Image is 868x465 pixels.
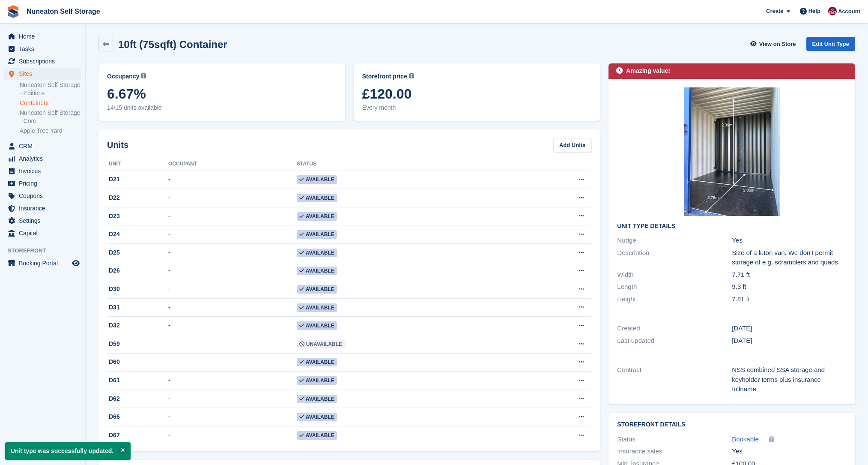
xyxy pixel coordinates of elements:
[107,376,168,385] div: D61
[4,68,81,80] a: menu
[297,249,337,257] span: Available
[617,365,732,394] div: Contract
[19,55,70,67] span: Subscriptions
[107,285,168,294] div: D30
[684,87,780,216] img: IMG_1303.jpeg
[107,138,128,151] h2: Units
[107,193,168,202] div: D22
[617,336,732,346] div: Last updated
[19,140,70,152] span: CRM
[297,285,337,294] span: Available
[732,324,847,333] div: [DATE]
[617,324,732,333] div: Created
[297,267,337,275] span: Available
[107,412,168,421] div: D66
[553,138,591,152] a: Add Units
[297,358,337,366] span: Available
[297,431,337,440] span: Available
[19,30,70,42] span: Home
[107,175,168,184] div: D21
[297,376,337,385] span: Available
[732,282,847,292] div: 9.3 ft
[617,282,732,292] div: Length
[107,303,168,312] div: D31
[4,177,81,189] a: menu
[19,68,70,80] span: Sites
[107,357,168,366] div: D60
[297,157,511,171] th: Status
[107,72,139,81] span: Occupancy
[168,335,297,354] td: -
[168,280,297,299] td: -
[617,435,732,444] div: Status
[71,258,81,268] a: Preview store
[626,66,670,75] div: Amazing value!
[168,372,297,390] td: -
[107,339,168,348] div: D59
[759,40,796,48] span: View on Store
[409,73,414,78] img: icon-info-grey-7440780725fd019a000dd9b08b2336e03edf1995a4989e88bcd33f0948082b44.svg
[4,257,81,269] a: menu
[19,165,70,177] span: Invoices
[4,190,81,202] a: menu
[4,227,81,239] a: menu
[4,30,81,42] a: menu
[168,390,297,408] td: -
[19,257,70,269] span: Booking Portal
[297,303,337,312] span: Available
[168,262,297,280] td: -
[168,426,297,444] td: -
[766,7,783,15] span: Create
[107,248,168,257] div: D25
[141,73,146,78] img: icon-info-grey-7440780725fd019a000dd9b08b2336e03edf1995a4989e88bcd33f0948082b44.svg
[8,246,85,255] span: Storefront
[828,7,837,15] img: Chris Palmer
[107,86,337,102] span: 6.67%
[19,215,70,227] span: Settings
[107,321,168,330] div: D32
[5,442,131,460] p: Unit type was successfully updated.
[297,194,337,202] span: Available
[749,37,799,51] a: View on Store
[168,189,297,207] td: -
[107,431,168,440] div: D67
[617,270,732,280] div: Width
[732,435,759,443] span: Bookable
[4,140,81,152] a: menu
[118,39,227,50] h2: 10ft (75sqft) Container
[20,81,81,97] a: Nuneaton Self Storage - Editions
[732,270,847,280] div: 7.71 ft
[362,72,407,81] span: Storefront price
[4,55,81,67] a: menu
[19,227,70,239] span: Capital
[806,37,855,51] a: Edit Unit Type
[19,177,70,189] span: Pricing
[297,413,337,421] span: Available
[297,230,337,239] span: Available
[617,447,732,456] div: Insurance sales
[732,365,847,394] div: NSS combined SSA storage and keyholder terms plus insurance fullname
[23,4,104,18] a: Nuneaton Self Storage
[838,7,860,16] span: Account
[297,321,337,330] span: Available
[20,99,81,107] a: Containers
[168,171,297,189] td: -
[732,435,759,444] a: Bookable
[168,157,297,171] th: Occupant
[732,248,847,267] div: Size of a luton van. We don't permit storage of e.g. scramblers and quads
[107,103,337,112] span: 14/15 units available
[4,153,81,165] a: menu
[168,244,297,262] td: -
[107,230,168,239] div: D24
[617,248,732,267] div: Description
[168,207,297,225] td: -
[732,294,847,304] div: 7.81 ft
[732,236,847,246] div: Yes
[617,421,847,428] h2: Storefront Details
[732,447,847,456] div: Yes
[808,7,820,15] span: Help
[168,225,297,244] td: -
[297,175,337,184] span: Available
[168,353,297,372] td: -
[362,103,592,112] span: Every month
